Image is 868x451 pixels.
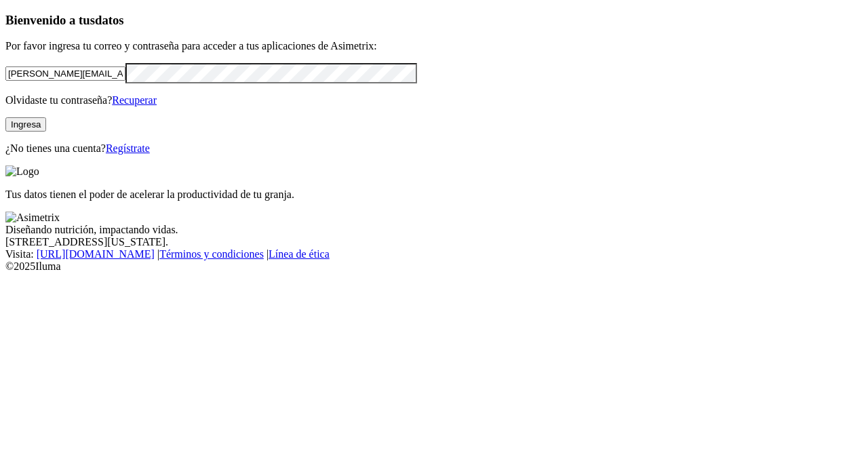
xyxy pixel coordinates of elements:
input: Tu correo [5,66,125,81]
h3: Bienvenido a tus [5,13,863,28]
p: Olvidaste tu contraseña? [5,94,863,106]
img: Asimetrix [5,212,60,224]
div: Diseñando nutrición, impactando vidas. [5,224,863,236]
a: Línea de ética [269,248,330,260]
a: Regístrate [106,142,150,154]
p: Tus datos tienen el poder de acelerar la productividad de tu granja. [5,189,863,201]
a: [URL][DOMAIN_NAME] [37,248,155,260]
div: Visita : | | [5,248,863,260]
div: © 2025 Iluma [5,260,863,273]
a: Términos y condiciones [159,248,264,260]
div: [STREET_ADDRESS][US_STATE]. [5,236,863,248]
p: Por favor ingresa tu correo y contraseña para acceder a tus aplicaciones de Asimetrix: [5,40,863,52]
p: ¿No tienes una cuenta? [5,142,863,155]
a: Recuperar [112,94,157,106]
button: Ingresa [5,117,46,132]
span: datos [95,13,124,27]
img: Logo [5,165,39,178]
